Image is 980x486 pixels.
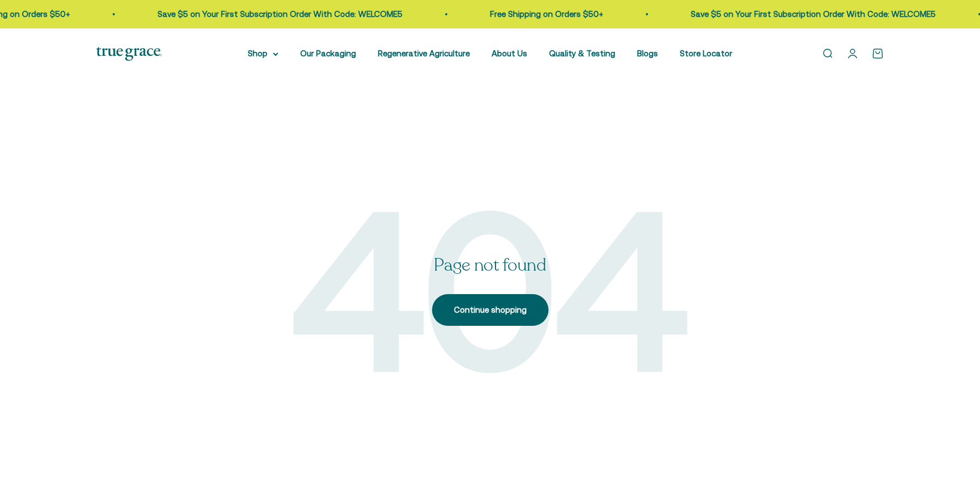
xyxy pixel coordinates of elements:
[224,9,337,19] a: Free Shipping on Orders $50+
[757,9,870,19] a: Free Shipping on Orders $50+
[680,49,732,58] a: Store Locator
[378,49,470,58] a: Regenerative Agriculture
[248,47,278,60] summary: Shop
[424,8,669,21] p: Save $5 on Your First Subscription Order With Code: WELCOME5
[300,49,356,58] a: Our Packaging
[492,49,527,58] a: About Us
[637,49,658,58] a: Blogs
[432,294,549,326] a: Continue shopping
[549,49,615,58] a: Quality & Testing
